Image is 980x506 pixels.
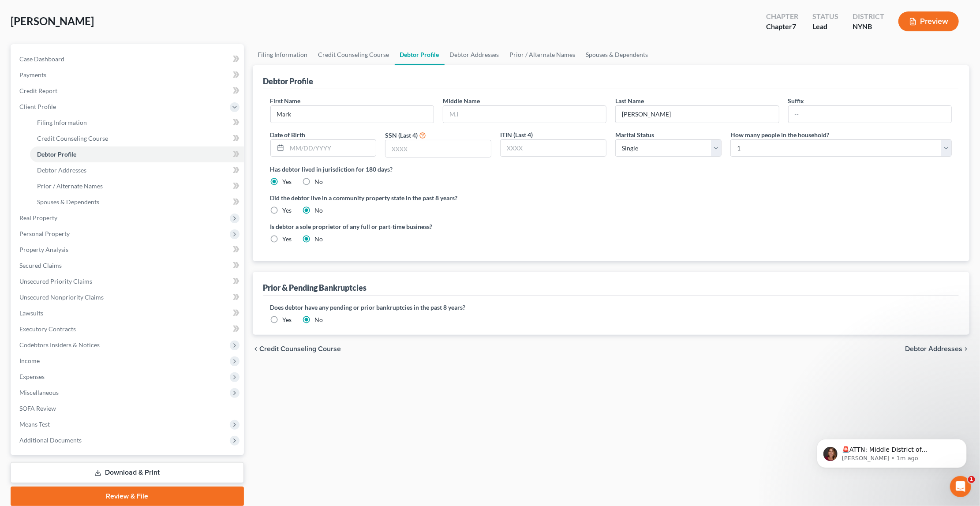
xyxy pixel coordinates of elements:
label: Date of Birth [270,130,306,139]
a: Prior / Alternate Names [505,44,581,65]
label: Last Name [615,96,644,105]
span: Income [19,357,40,364]
span: SOFA Review [19,405,56,412]
label: Yes [283,206,292,215]
label: Middle Name [443,96,480,105]
span: 1 [968,476,975,483]
label: Has debtor lived in jurisdiction for 180 days? [270,165,952,174]
a: Unsecured Nonpriority Claims [12,289,244,305]
a: Case Dashboard [12,51,244,67]
iframe: Intercom live chat [950,476,971,497]
label: No [315,206,323,215]
span: Case Dashboard [19,55,64,63]
span: Executory Contracts [19,325,76,333]
span: [PERSON_NAME] [11,15,94,27]
iframe: Intercom notifications message [804,420,980,482]
label: ITIN (Last 4) [500,130,533,139]
a: Secured Claims [12,258,244,274]
input: -- [616,106,778,123]
span: Expenses [19,373,45,380]
label: Yes [283,177,292,186]
div: District [853,11,884,22]
label: Does debtor have any pending or prior bankruptcies in the past 8 years? [270,303,952,312]
span: Credit Report [19,87,57,94]
button: chevron_left Credit Counseling Course [253,345,341,352]
span: Miscellaneous [19,389,59,396]
a: Credit Counseling Course [30,131,244,146]
input: MM/DD/YYYY [287,140,376,157]
span: Credit Counseling Course [260,345,341,352]
a: Executory Contracts [12,321,244,337]
span: Payments [19,71,46,79]
input: M.I [443,106,606,123]
input: -- [271,106,434,123]
span: Personal Property [19,230,70,237]
label: No [315,235,323,244]
a: Credit Report [12,83,244,99]
span: Debtor Addresses [905,345,962,352]
span: 7 [792,22,796,30]
div: Chapter [766,22,798,32]
a: Debtor Addresses [30,162,244,178]
div: Chapter [766,11,798,22]
a: Debtor Addresses [445,44,505,65]
input: XXXX [501,140,606,157]
i: chevron_right [962,345,969,352]
a: Debtor Profile [30,146,244,162]
a: Filing Information [253,44,313,65]
div: NYNB [853,22,884,32]
div: Status [812,11,838,22]
a: Spouses & Dependents [30,194,244,210]
button: Debtor Addresses chevron_right [905,345,969,352]
a: Spouses & Dependents [581,44,654,65]
span: Spouses & Dependents [37,198,99,206]
label: Marital Status [615,130,654,139]
input: -- [789,106,951,123]
label: No [315,315,323,324]
span: Additional Documents [19,436,82,444]
span: Secured Claims [19,262,62,269]
label: Is debtor a sole proprietor of any full or part-time business? [270,222,607,231]
span: Credit Counseling Course [37,135,108,142]
span: Unsecured Nonpriority Claims [19,293,104,301]
label: Yes [283,315,292,324]
span: Debtor Profile [37,150,76,158]
span: Lawsuits [19,309,43,317]
a: Prior / Alternate Names [30,178,244,194]
span: Means Test [19,420,50,428]
a: Property Analysis [12,242,244,258]
a: Payments [12,67,244,83]
a: SOFA Review [12,401,244,416]
a: Filing Information [30,115,244,131]
input: XXXX [385,140,491,157]
button: Preview [898,11,959,31]
span: Real Property [19,214,57,221]
a: Unsecured Priority Claims [12,274,244,289]
label: No [315,177,323,186]
a: Download & Print [11,462,244,483]
label: Suffix [788,96,804,105]
span: Client Profile [19,103,56,110]
span: Filing Information [37,119,87,126]
div: Prior & Pending Bankruptcies [263,282,367,293]
label: SSN (Last 4) [385,131,418,140]
a: Review & File [11,487,244,506]
label: Did the debtor live in a community property state in the past 8 years? [270,193,952,202]
i: chevron_left [253,345,260,352]
div: Lead [812,22,838,32]
span: Codebtors Insiders & Notices [19,341,100,349]
span: Prior / Alternate Names [37,182,103,190]
label: How many people in the household? [730,130,829,139]
div: Debtor Profile [263,76,314,86]
span: Unsecured Priority Claims [19,277,92,285]
a: Credit Counseling Course [313,44,395,65]
span: Debtor Addresses [37,166,86,174]
span: Property Analysis [19,246,68,253]
a: Lawsuits [12,305,244,321]
label: Yes [283,235,292,244]
label: First Name [270,96,301,105]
